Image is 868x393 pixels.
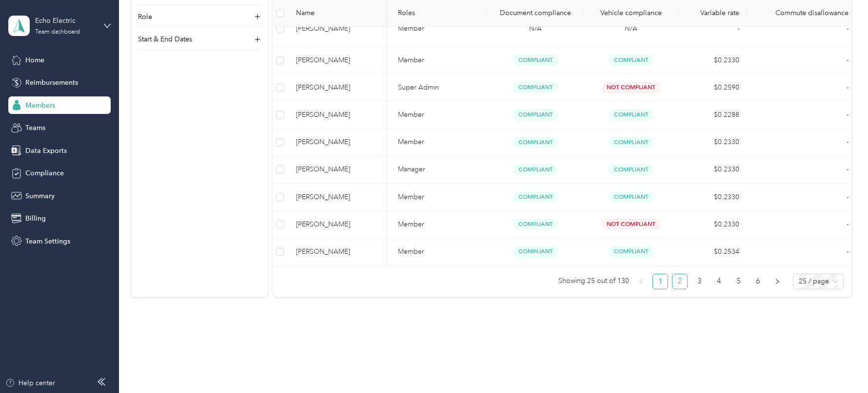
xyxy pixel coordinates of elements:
td: $0.2330 [679,129,747,156]
span: [PERSON_NAME] [296,137,378,148]
span: Compliance [25,168,64,178]
td: $0.2330 [679,184,747,211]
span: [PERSON_NAME] [296,55,378,66]
td: Michael G. Hauberg [288,156,386,184]
li: 5 [730,274,746,289]
span: Not Compliant [602,82,661,93]
span: Compliant [609,191,653,203]
td: $0.2288 [679,101,747,129]
button: Help center [5,378,55,388]
td: $0.2330 [679,156,747,184]
td: Bryan A. Dillon [288,211,386,238]
button: right [769,274,785,289]
li: 2 [672,274,688,289]
span: Showing 25 out of 130 [558,274,629,288]
td: Member [390,211,488,238]
div: Vehicle compliance [591,9,671,18]
span: Compliant [513,109,558,120]
td: - [747,12,856,47]
span: Compliant [513,164,558,175]
span: Compliant [609,246,653,257]
span: [PERSON_NAME] [296,192,378,203]
td: Patrick J. White [288,184,386,211]
td: - [747,74,856,101]
span: Compliant [513,82,558,93]
span: Compliant [513,55,558,66]
span: Compliant [513,219,558,230]
li: 3 [691,274,707,289]
td: $0.2590 [679,74,747,101]
li: 6 [750,274,766,289]
div: Page Size [793,274,844,289]
td: - [747,47,856,74]
td: Super Admin [390,74,488,101]
a: 2 [672,274,687,289]
div: Echo Electric [35,16,96,26]
td: Member [390,238,488,265]
td: - [747,101,856,129]
td: - [747,184,856,211]
td: Jeffrey A. Backhaus [288,101,386,129]
span: [PERSON_NAME] [296,164,378,175]
a: 3 [692,274,707,289]
td: Member [390,47,488,74]
li: Next Page [769,274,785,289]
li: 1 [652,274,668,289]
p: Start & End Dates [138,34,192,44]
span: Compliant [513,137,558,148]
span: N/A [625,24,637,33]
span: Compliant [513,246,558,257]
span: Reimbursements [25,77,78,88]
li: Previous Page [633,274,649,289]
span: [PERSON_NAME] [296,110,378,120]
a: 1 [653,274,668,289]
button: left [633,274,649,289]
span: right [774,279,780,284]
a: 4 [711,274,726,289]
td: $0.2330 [679,47,747,74]
span: [PERSON_NAME] [296,82,378,93]
td: Member [390,12,488,47]
td: James P. Kramer [288,74,386,101]
span: Compliant [609,137,653,148]
span: Summary [25,191,55,201]
div: Team dashboard [35,29,80,35]
span: N/A [529,23,542,34]
td: Member [390,101,488,129]
span: [PERSON_NAME] [296,246,378,257]
td: - [679,12,747,47]
span: left [638,279,644,284]
p: Role [138,12,152,22]
iframe: Everlance-gr Chat Button Frame [813,338,868,393]
span: Compliant [609,164,653,175]
a: 5 [731,274,746,289]
td: Member [390,129,488,156]
td: Aaron Magurie [288,12,386,47]
span: Compliant [609,55,653,66]
td: - [747,129,856,156]
span: Billing [25,213,46,224]
span: Not Compliant [602,219,661,230]
td: Salvator Upholz [288,47,386,74]
td: - [747,238,856,265]
span: [PERSON_NAME] [296,219,378,230]
td: - [747,156,856,184]
td: Member [390,184,488,211]
td: Manager [390,156,488,184]
span: Teams [25,123,45,133]
span: Home [25,55,44,65]
td: - [747,211,856,238]
span: Team Settings [25,236,70,246]
div: Document compliance [495,9,575,18]
a: 6 [750,274,765,289]
span: Data Exports [25,146,67,156]
span: Compliant [513,191,558,203]
span: Compliant [609,109,653,120]
span: [PERSON_NAME] [296,23,378,34]
span: 25 / page [799,274,838,289]
td: Joshua L. Viertlbeck [288,129,386,156]
td: $0.2534 [679,238,747,265]
span: Members [25,100,55,111]
td: Michael C. Bice [288,238,386,265]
